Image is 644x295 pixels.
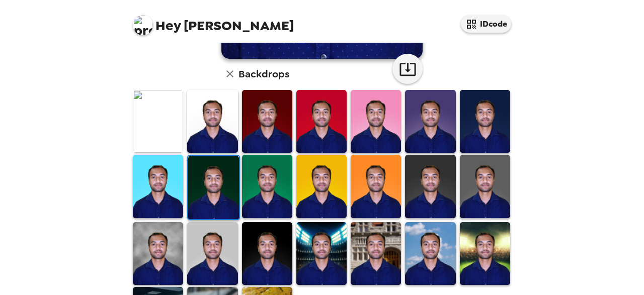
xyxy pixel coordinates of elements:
button: IDcode [461,15,511,33]
img: Original [133,90,183,153]
span: [PERSON_NAME] [133,10,294,33]
img: profile pic [133,15,153,35]
span: Hey [155,17,181,35]
h6: Backdrops [238,66,289,82]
